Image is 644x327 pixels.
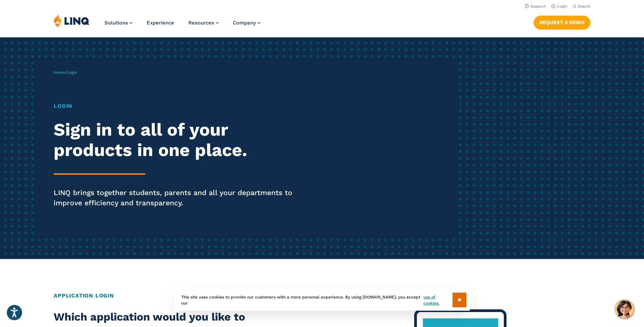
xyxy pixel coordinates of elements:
a: Login [551,4,567,8]
a: Home [54,70,65,75]
a: Resources [188,20,219,26]
a: use of cookies. [423,294,452,306]
nav: Button Navigation [534,14,590,29]
a: Support [525,4,546,8]
span: Resources [188,20,214,26]
span: / [54,70,77,75]
a: Company [233,20,260,26]
button: Open Search Bar [573,4,590,9]
span: Search [578,4,590,8]
button: Hello, have a question? Let’s chat. [615,299,634,319]
p: LINQ brings together students, parents and all your departments to improve efficiency and transpa... [54,188,302,208]
a: Experience [147,20,174,26]
nav: Primary Navigation [105,14,260,37]
span: Company [233,20,256,26]
h2: Sign in to all of your products in one place. [54,120,302,160]
a: Solutions [105,20,132,26]
span: Solutions [105,20,128,26]
h2: Application Login [54,292,590,300]
div: This site uses cookies to provide our customers with a more personal experience. By using [DOMAIN... [174,289,470,311]
img: LINQ | K‑12 Software [54,14,90,27]
span: Login [67,70,77,75]
h1: Login [54,102,302,110]
a: Request a Demo [534,16,590,29]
